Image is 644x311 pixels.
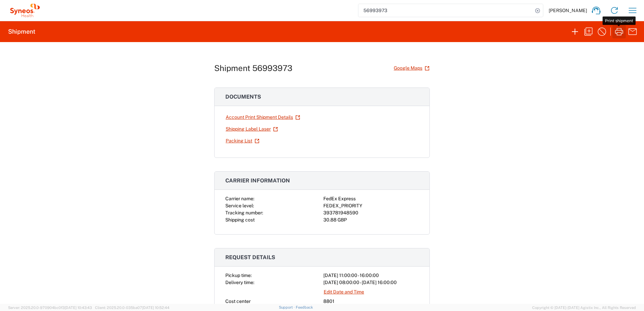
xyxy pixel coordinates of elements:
[323,195,419,202] div: FedEx Express
[65,306,92,310] span: [DATE] 10:43:43
[225,111,300,123] a: Account Print Shipment Details
[358,4,533,17] input: Shipment, tracking or reference number
[225,203,254,208] span: Service level:
[214,63,292,73] h1: Shipment 56993973
[549,7,587,13] span: [PERSON_NAME]
[225,210,263,215] span: Tracking number:
[225,196,254,201] span: Carrier name:
[323,298,419,305] div: 8801
[225,135,260,147] a: Packing List
[225,299,251,304] span: Cost center
[225,254,275,261] span: Request details
[225,217,255,222] span: Shipping cost
[225,177,290,184] span: Carrier information
[323,279,419,286] div: [DATE] 08:00:00 - [DATE] 16:00:00
[225,273,252,278] span: Pickup time:
[323,272,419,279] div: [DATE] 11:00:00 - 16:00:00
[225,94,261,100] span: Documents
[95,306,169,310] span: Client: 2025.20.0-035ba07
[296,305,313,309] a: Feedback
[323,286,364,298] a: Edit Date and Time
[323,202,419,209] div: FEDEX_PRIORITY
[532,305,636,311] span: Copyright © [DATE]-[DATE] Agistix Inc., All Rights Reserved
[279,305,296,309] a: Support
[323,209,419,216] div: 393781948590
[225,123,278,135] a: Shipping Label Laser
[393,62,430,74] a: Google Maps
[8,28,35,36] h2: Shipment
[225,280,254,285] span: Delivery time:
[323,216,419,223] div: 30.88 GBP
[142,306,169,310] span: [DATE] 10:52:44
[8,306,92,310] span: Server: 2025.20.0-970904bc0f3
